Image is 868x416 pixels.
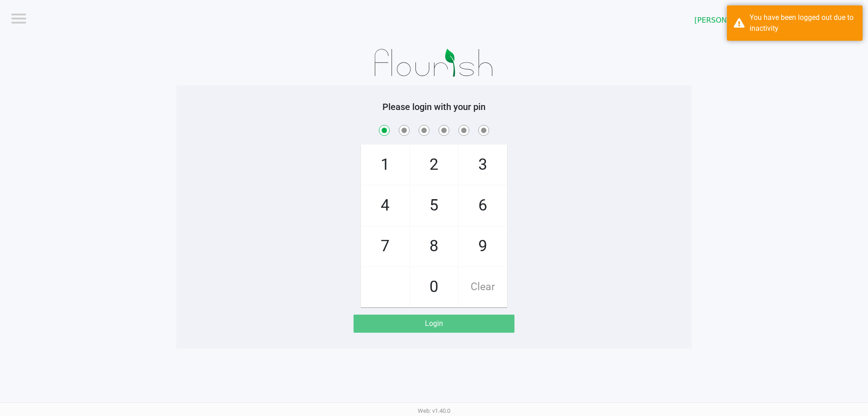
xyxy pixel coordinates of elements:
span: 8 [410,226,458,266]
span: 6 [459,186,507,225]
span: Web: v1.40.0 [418,407,450,414]
span: Clear [459,267,507,307]
h5: Please login with your pin [183,101,685,112]
span: 9 [459,226,507,266]
span: 1 [361,145,409,185]
span: 5 [410,186,458,225]
span: 3 [459,145,507,185]
span: 2 [410,145,458,185]
span: 7 [361,226,409,266]
span: 0 [410,267,458,307]
span: 4 [361,186,409,225]
span: [PERSON_NAME] [694,15,778,26]
div: You have been logged out due to inactivity [750,12,856,34]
